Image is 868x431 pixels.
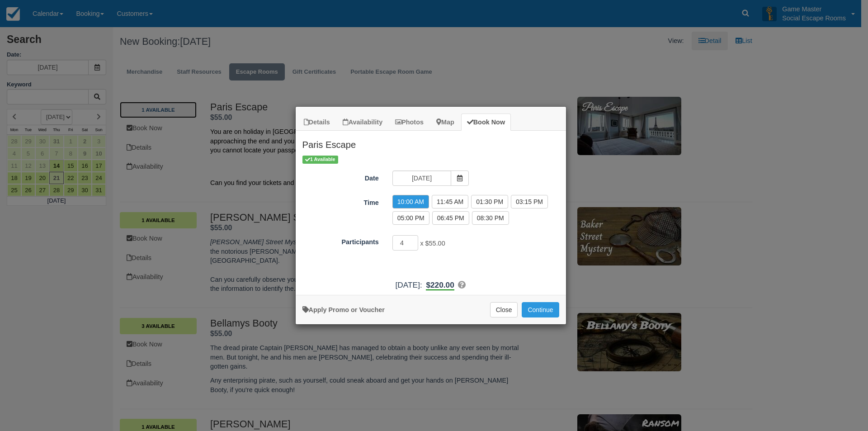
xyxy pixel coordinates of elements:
label: 01:30 PM [471,195,508,208]
label: 03:15 PM [511,195,548,208]
button: Close [490,302,518,317]
span: 1 Available [302,156,338,163]
label: 05:00 PM [392,211,429,225]
label: Date [296,171,386,183]
label: 11:45 AM [432,195,468,208]
div: : [296,279,566,291]
label: Time [296,195,386,208]
label: 06:45 PM [432,211,469,225]
label: 08:30 PM [472,211,509,225]
a: Apply Voucher [302,306,385,313]
a: Map [430,114,460,131]
span: [DATE] [396,280,420,289]
b: $220.00 [426,280,454,290]
a: Details [298,114,336,131]
label: Participants [296,234,386,247]
h2: Paris Escape [296,131,566,154]
input: Participants [392,235,419,251]
button: Add to Booking [522,302,559,317]
div: Item Modal [296,131,566,290]
span: x $55.00 [420,240,445,247]
a: Photos [389,114,429,131]
label: 10:00 AM [392,195,429,208]
a: Book Now [461,114,511,131]
a: Availability [337,114,388,131]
